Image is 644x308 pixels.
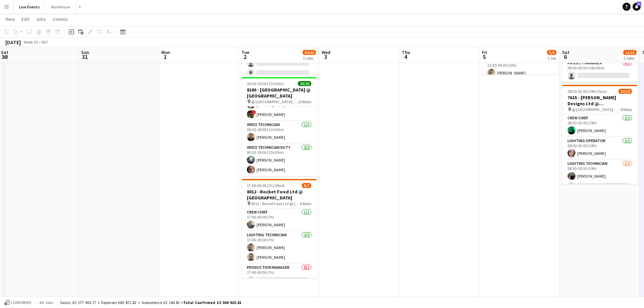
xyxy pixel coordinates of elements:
[241,264,317,287] app-card-role: Production Manager0/117:00-00:00 (7h)
[5,16,15,22] span: View
[252,110,256,114] span: !
[247,183,285,188] span: 17:00-00:00 (7h) (Wed)
[11,300,32,305] span: Confirmed
[623,50,637,55] span: 11/15
[303,50,316,55] span: 32/42
[38,300,54,305] span: All jobs
[21,16,29,22] span: Edit
[240,53,249,61] span: 2
[621,107,632,112] span: 8 Roles
[183,300,241,305] span: Total Confirmed £3 364 923.41
[482,57,557,89] app-card-role: Sound Technician2/223:30-09:30 (10h)[PERSON_NAME]
[3,15,17,23] a: View
[241,77,317,176] app-job-card: 06:30-18:00 (11h30m)20/208180 - [GEOGRAPHIC_DATA] @ [GEOGRAPHIC_DATA] @ [GEOGRAPHIC_DATA] - 81801...
[80,53,89,61] span: 31
[81,49,89,55] span: Sun
[619,89,632,94] span: 10/13
[401,53,410,61] span: 4
[19,15,32,23] a: Edit
[161,49,170,55] span: Mon
[562,114,637,137] app-card-role: Crew Chief1/108:30-03:30 (19h)[PERSON_NAME]
[481,53,487,61] span: 5
[562,59,637,82] app-card-role: Project Manager0/108:00-00:30 (16h30m)
[547,50,556,55] span: 5/6
[36,16,46,22] span: Jobs
[561,53,570,61] span: 6
[402,49,410,55] span: Thu
[300,201,311,206] span: 6 Roles
[562,160,637,192] app-card-role: Lighting Technician1/208:30-03:30 (19h)[PERSON_NAME]
[22,40,39,45] span: Week 35
[562,49,570,55] span: Sat
[241,144,317,176] app-card-role: Video Technician Duty2/206:30-18:00 (11h30m)[PERSON_NAME][PERSON_NAME]
[241,189,317,201] h3: 8012 - Rocket Food Ltd @ [GEOGRAPHIC_DATA]
[482,49,487,55] span: Fri
[42,40,48,45] div: BST
[298,99,311,104] span: 10 Roles
[251,99,298,104] span: @ [GEOGRAPHIC_DATA] - 8180
[547,56,556,61] div: 1 Job
[53,16,68,22] span: Comms
[241,87,317,99] h3: 8180 - [GEOGRAPHIC_DATA] @ [GEOGRAPHIC_DATA]
[322,49,330,55] span: Wed
[637,2,641,6] span: 51
[568,89,607,94] span: 08:30-03:30 (19h) (Sun)
[14,0,46,13] button: Live Events
[251,201,300,206] span: 8012 - Rocket Food Ltd @ [GEOGRAPHIC_DATA]
[562,85,637,184] app-job-card: 08:30-03:30 (19h) (Sun)10/137615 - [PERSON_NAME] Designs Ltd @ [GEOGRAPHIC_DATA] @ [GEOGRAPHIC_DA...
[247,81,284,86] span: 06:30-18:00 (11h30m)
[562,95,637,107] h3: 7615 - [PERSON_NAME] Designs Ltd @ [GEOGRAPHIC_DATA]
[241,231,317,264] app-card-role: Lighting Technician2/217:00-00:00 (7h)[PERSON_NAME][PERSON_NAME]
[241,208,317,231] app-card-role: Crew Chief1/117:00-00:00 (7h)[PERSON_NAME]
[241,49,249,55] span: Tue
[572,107,621,112] span: @ [GEOGRAPHIC_DATA] - 7615
[3,299,33,306] button: Confirmed
[50,15,70,23] a: Comms
[5,39,21,46] div: [DATE]
[562,137,637,160] app-card-role: Lighting Operator1/108:30-03:30 (19h)[PERSON_NAME]
[624,56,636,61] div: 3 Jobs
[33,15,49,23] a: Jobs
[60,300,241,305] div: Salary £3 277 903.77 + Expenses £83 872.82 + Subsistence £3 146.82 =
[1,49,8,55] span: Sat
[303,56,316,61] div: 3 Jobs
[633,3,641,11] a: 51
[241,179,317,278] app-job-card: 17:00-00:00 (7h) (Wed)6/78012 - Rocket Food Ltd @ [GEOGRAPHIC_DATA] 8012 - Rocket Food Ltd @ [GEO...
[160,53,170,61] span: 1
[298,81,311,86] span: 20/20
[46,0,76,13] button: Warehouse
[302,183,311,188] span: 6/7
[321,53,330,61] span: 3
[241,121,317,144] app-card-role: Video Technician1/106:30-18:00 (11h30m)[PERSON_NAME]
